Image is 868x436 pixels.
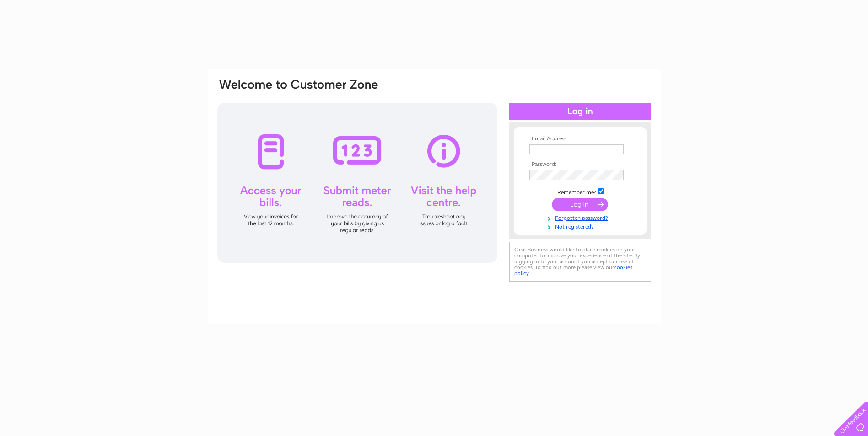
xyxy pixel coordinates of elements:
[529,222,633,230] a: Not registered?
[514,264,632,276] a: cookies policy
[509,242,651,282] div: Clear Business would like to place cookies on your computer to improve your experience of the sit...
[552,198,608,211] input: Submit
[527,187,633,196] td: Remember me?
[527,161,633,168] th: Password:
[529,213,633,222] a: Forgotten password?
[527,136,633,142] th: Email Address:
